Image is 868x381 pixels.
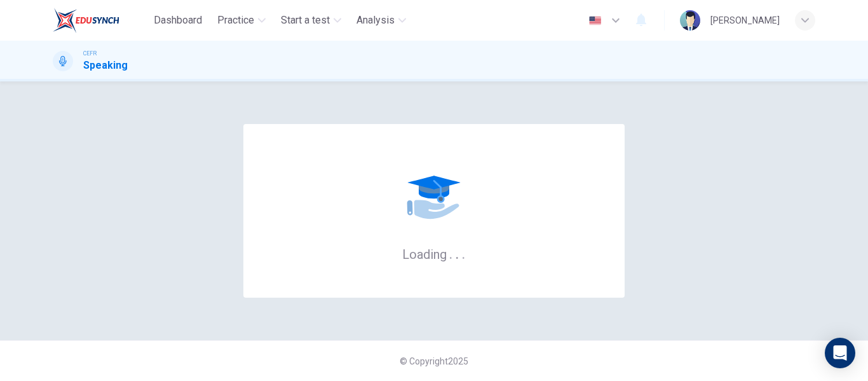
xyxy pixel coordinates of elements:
img: en [587,16,603,25]
button: Dashboard [149,9,207,32]
h6: . [461,242,466,263]
span: Dashboard [154,13,202,28]
img: EduSynch logo [53,8,119,33]
h6: Loading [402,246,466,262]
div: Open Intercom Messenger [825,338,855,368]
span: CEFR [83,49,97,58]
div: [PERSON_NAME] [710,13,780,28]
a: EduSynch logo [53,8,149,33]
span: Analysis [356,13,395,28]
button: Start a test [276,9,346,32]
h6: . [449,242,453,263]
img: Profile picture [680,10,700,31]
button: Analysis [351,9,411,32]
span: Practice [217,13,254,28]
h1: Speaking [83,58,128,73]
span: © Copyright 2025 [400,356,468,366]
button: Practice [212,9,271,32]
h6: . [455,242,459,263]
span: Start a test [281,13,330,28]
